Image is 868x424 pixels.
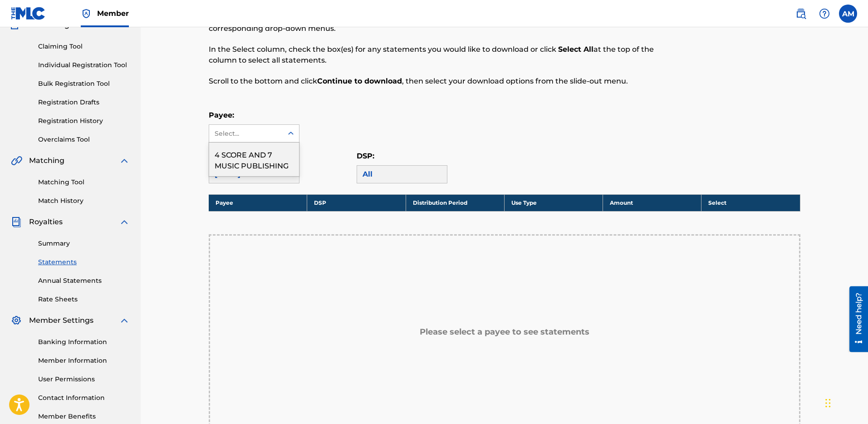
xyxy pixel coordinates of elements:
a: Member Benefits [38,412,130,421]
a: Banking Information [38,337,130,347]
div: Help [815,5,834,23]
img: Royalties [11,217,22,227]
span: Member [97,8,129,19]
img: help [819,8,830,19]
iframe: Resource Center [843,286,868,352]
a: Claiming Tool [38,42,130,51]
img: expand [119,155,130,166]
iframe: Chat Widget [823,380,868,424]
img: MLC Logo [11,7,46,20]
strong: Select All [558,45,593,54]
a: Rate Sheets [38,295,130,304]
a: Overclaims Tool [38,135,130,144]
img: Member Settings [11,315,22,326]
div: 4 SCORE AND 7 MUSIC PUBLISHING [209,143,299,176]
h5: Please select a payee to see statements [420,327,589,337]
p: In the Select column, check the box(es) for any statements you would like to download or click at... [209,44,664,66]
a: Statements [38,257,130,267]
a: User Permissions [38,375,130,384]
span: Matching [29,155,64,166]
th: Amount [603,194,701,211]
span: Royalties [29,217,63,227]
a: Annual Statements [38,276,130,286]
a: Bulk Registration Tool [38,79,130,89]
a: Public Search [792,5,810,23]
div: Drag [825,389,831,417]
img: expand [119,217,130,227]
strong: Continue to download [317,77,402,85]
div: User Menu [839,5,857,23]
img: Matching [11,155,22,166]
a: Registration History [38,116,130,126]
th: DSP [307,194,406,211]
a: Member Information [38,356,130,365]
th: Use Type [504,194,603,211]
div: Need help? [10,6,22,48]
a: Summary [38,239,130,248]
span: Member Settings [29,315,93,326]
img: Top Rightsholder [81,8,92,19]
a: Registration Drafts [38,98,130,107]
p: Scroll to the bottom and click , then select your download options from the slide-out menu. [209,76,664,87]
label: DSP: [357,152,374,160]
label: Payee: [209,111,234,119]
div: Select... [215,129,276,138]
a: Matching Tool [38,177,130,187]
th: Select [701,194,800,211]
img: expand [119,315,130,326]
a: Contact Information [38,393,130,403]
img: search [795,8,806,19]
th: Distribution Period [406,194,504,211]
a: Individual Registration Tool [38,60,130,70]
a: Match History [38,196,130,206]
th: Payee [209,194,307,211]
